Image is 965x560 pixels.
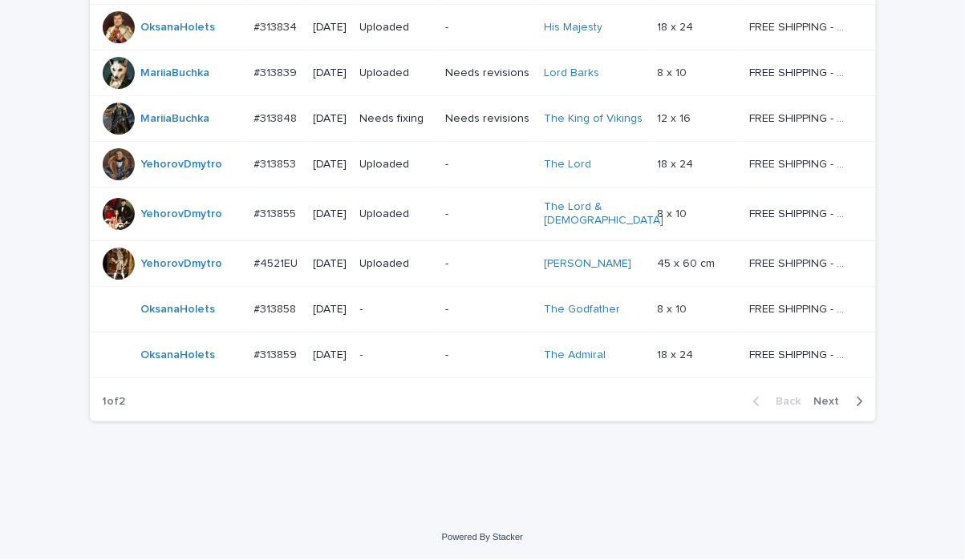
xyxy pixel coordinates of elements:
[749,345,853,362] p: FREE SHIPPING - preview in 1-2 business days, after your approval delivery will take 5-10 b.d.
[141,21,216,34] a: OksanaHolets
[314,348,347,362] p: [DATE]
[445,207,531,221] p: -
[254,18,301,34] p: #313834
[360,112,432,126] p: Needs fixing
[749,204,853,221] p: FREE SHIPPING - preview in 1-2 business days, after your approval delivery will take 5-10 b.d.
[141,257,223,271] a: YehorovDmytro
[814,396,849,407] span: Next
[544,348,606,362] a: The Admiral
[749,254,853,271] p: FREE SHIPPING - preview in 1-2 business days, after your approval delivery will take 5-10 busines...
[445,348,531,362] p: -
[749,109,853,126] p: FREE SHIPPING - preview in 1-2 business days, after your approval delivery will take 5-10 b.d.
[657,254,718,271] p: 45 x 60 cm
[254,300,300,316] p: #313858
[657,155,696,171] p: 18 x 24
[90,5,876,50] tr: OksanaHolets #313834#313834 [DATE]Uploaded-His Majesty 18 x 2418 x 24 FREE SHIPPING - preview in ...
[360,257,432,271] p: Uploaded
[254,63,301,80] p: #313839
[360,303,432,316] p: -
[141,303,216,316] a: OksanaHolets
[544,112,643,126] a: The King of Vikings
[254,254,302,271] p: #4521EU
[808,394,876,409] button: Next
[360,158,432,171] p: Uploaded
[314,303,347,316] p: [DATE]
[360,348,432,362] p: -
[657,18,696,34] p: 18 x 24
[445,21,531,34] p: -
[767,396,801,407] span: Back
[749,300,853,316] p: FREE SHIPPING - preview in 1-2 business days, after your approval delivery will take 5-10 b.d.
[254,155,300,171] p: #313853
[90,286,876,332] tr: OksanaHolets #313858#313858 [DATE]--The Godfather 8 x 108 x 10 FREE SHIPPING - preview in 1-2 bus...
[544,66,599,80] a: Lord Barks
[314,21,347,34] p: [DATE]
[314,112,347,126] p: [DATE]
[141,207,223,221] a: YehorovDmytro
[360,66,432,80] p: Uploaded
[314,207,347,221] p: [DATE]
[445,257,531,271] p: -
[657,63,690,80] p: 8 x 10
[141,348,216,362] a: OksanaHolets
[90,332,876,377] tr: OksanaHolets #313859#313859 [DATE]--The Admiral 18 x 2418 x 24 FREE SHIPPING - preview in 1-2 bus...
[657,204,690,221] p: 8 x 10
[360,21,432,34] p: Uploaded
[657,300,690,316] p: 8 x 10
[749,155,853,171] p: FREE SHIPPING - preview in 1-2 business days, after your approval delivery will take 5-10 b.d.
[314,158,347,171] p: [DATE]
[657,345,696,362] p: 18 x 24
[442,532,523,542] a: Powered By Stacker
[544,158,591,171] a: The Lord
[141,158,223,171] a: YehorovDmytro
[314,257,347,271] p: [DATE]
[254,345,301,362] p: #313859
[657,109,694,126] p: 12 x 16
[314,66,347,80] p: [DATE]
[544,257,631,271] a: [PERSON_NAME]
[445,303,531,316] p: -
[254,109,301,126] p: #313848
[740,394,808,409] button: Back
[90,50,876,96] tr: MariiaBuchka #313839#313839 [DATE]UploadedNeeds revisionsLord Barks 8 x 108 x 10 FREE SHIPPING - ...
[445,158,531,171] p: -
[141,112,210,126] a: MariiaBuchka
[544,200,663,228] a: The Lord & [DEMOGRAPHIC_DATA]
[445,112,531,126] p: Needs revisions
[749,18,853,34] p: FREE SHIPPING - preview in 1-2 business days, after your approval delivery will take 5-10 b.d.
[544,21,602,34] a: His Majesty
[544,303,620,316] a: The Godfather
[360,207,432,221] p: Uploaded
[141,66,210,80] a: MariiaBuchka
[445,66,531,80] p: Needs revisions
[254,204,300,221] p: #313855
[90,240,876,286] tr: YehorovDmytro #4521EU#4521EU [DATE]Uploaded-[PERSON_NAME] 45 x 60 cm45 x 60 cm FREE SHIPPING - pr...
[90,382,139,421] p: 1 of 2
[749,63,853,80] p: FREE SHIPPING - preview in 1-2 business days, after your approval delivery will take 5-10 b.d.
[90,96,876,142] tr: MariiaBuchka #313848#313848 [DATE]Needs fixingNeeds revisionsThe King of Vikings 12 x 1612 x 16 F...
[90,142,876,187] tr: YehorovDmytro #313853#313853 [DATE]Uploaded-The Lord 18 x 2418 x 24 FREE SHIPPING - preview in 1-...
[90,187,876,241] tr: YehorovDmytro #313855#313855 [DATE]Uploaded-The Lord & [DEMOGRAPHIC_DATA] 8 x 108 x 10 FREE SHIPP...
